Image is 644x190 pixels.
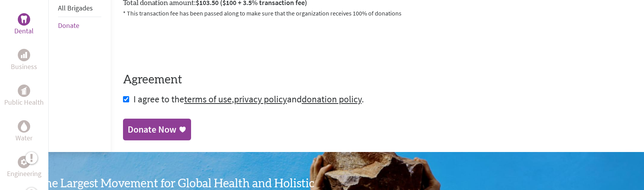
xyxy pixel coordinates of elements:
[123,27,241,57] iframe: reCAPTCHA
[58,3,93,12] a: All Brigades
[58,17,101,34] li: Donate
[7,156,41,179] a: EngineeringEngineering
[18,13,30,26] div: Dental
[123,73,632,87] h4: Agreement
[15,120,32,143] a: WaterWater
[21,122,27,131] img: Water
[14,26,34,36] p: Dental
[18,49,30,61] div: Business
[21,87,27,95] img: Public Health
[302,93,362,105] a: donation policy
[14,13,34,36] a: DentalDental
[21,52,27,58] img: Business
[11,49,37,72] a: BusinessBusiness
[123,9,632,18] p: * This transaction fee has been passed along to make sure that the organization receives 100% of ...
[18,120,30,133] div: Water
[58,21,79,30] a: Donate
[128,123,176,136] div: Donate Now
[18,156,30,168] div: Engineering
[4,85,44,108] a: Public HealthPublic Health
[15,133,32,143] p: Water
[21,159,27,165] img: Engineering
[11,61,37,72] p: Business
[234,93,287,105] a: privacy policy
[123,119,191,140] a: Donate Now
[21,16,27,23] img: Dental
[184,93,232,105] a: terms of use
[7,168,41,179] p: Engineering
[18,85,30,97] div: Public Health
[4,97,44,108] p: Public Health
[133,93,364,105] span: I agree to the , and .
